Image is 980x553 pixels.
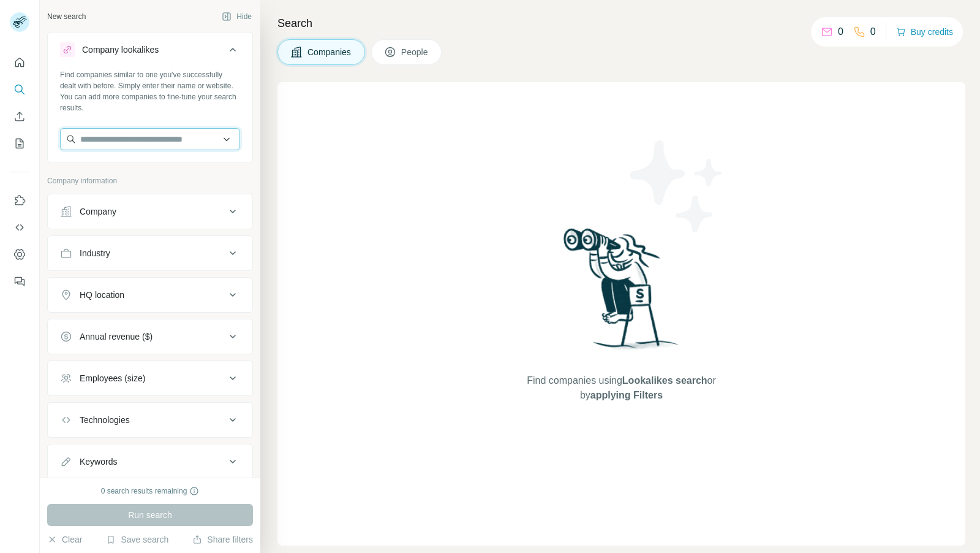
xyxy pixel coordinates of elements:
h4: Search [277,15,965,32]
button: Industry [48,238,252,268]
button: Buy credits [896,23,953,40]
button: Save search [106,533,168,546]
button: Technologies [48,405,252,435]
button: Keywords [48,447,252,476]
button: Company lookalikes [48,35,252,69]
button: Use Surfe on LinkedIn [10,189,29,212]
div: Technologies [80,414,130,426]
div: Find companies similar to one you've successfully dealt with before. Simply enter their name or w... [60,69,240,113]
button: Clear [47,533,82,546]
button: Dashboard [10,243,29,265]
img: Surfe Illustration - Stars [622,131,732,242]
button: Quick start [10,51,29,74]
button: Use Surfe API [10,216,29,238]
button: HQ location [48,280,252,310]
p: 0 [838,25,843,39]
div: Keywords [80,456,117,468]
button: Search [10,78,29,101]
button: Hide [213,7,260,26]
div: Company [80,205,116,218]
div: HQ location [80,289,124,301]
span: Find companies using or by [523,373,719,403]
div: 0 search results remaining [101,486,200,497]
span: Companies [307,46,352,58]
button: Company [48,197,252,226]
p: 0 [870,25,876,39]
button: My lists [10,132,29,154]
div: New search [47,11,86,22]
button: Annual revenue ($) [48,322,252,351]
div: Industry [80,247,110,259]
span: applying Filters [590,390,663,400]
button: Enrich CSV [10,105,29,128]
img: Surfe Illustration - Woman searching with binoculars [558,225,685,362]
button: Employees (size) [48,364,252,393]
span: Lookalikes search [622,375,707,386]
div: Annual revenue ($) [80,330,153,343]
p: Company information [47,175,253,186]
button: Feedback [10,270,29,292]
div: Company lookalikes [82,44,159,56]
span: People [401,46,429,58]
button: Share filters [192,533,253,546]
div: Employees (size) [80,372,145,384]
